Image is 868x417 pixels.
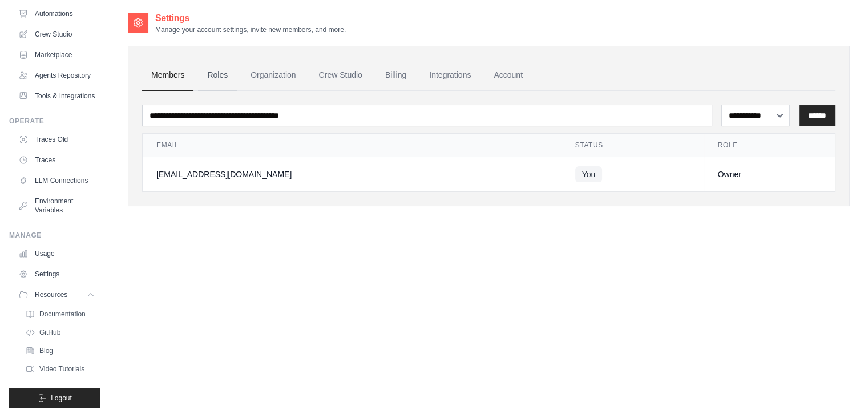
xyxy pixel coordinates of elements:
a: Integrations [420,60,480,91]
a: Blog [21,343,100,359]
div: Operate [9,117,100,126]
th: Role [704,134,835,157]
th: Email [143,134,562,157]
a: LLM Connections [14,171,100,190]
a: Roles [198,60,237,91]
span: Documentation [39,310,86,319]
span: You [575,166,603,182]
th: Status [562,134,704,157]
h2: Settings [155,11,346,25]
a: Automations [14,5,100,23]
a: Environment Variables [14,192,100,219]
a: Members [142,60,193,91]
a: Tools & Integrations [14,87,100,105]
a: Account [485,60,532,91]
a: Crew Studio [310,60,372,91]
a: GitHub [21,324,100,340]
a: Traces Old [14,130,100,149]
span: Logout [51,394,72,403]
a: Settings [14,265,100,283]
p: Manage your account settings, invite new members, and more. [155,25,346,34]
span: Blog [39,346,53,355]
a: Billing [376,60,415,91]
span: Resources [35,290,67,299]
a: Video Tutorials [21,361,100,377]
button: Resources [14,286,100,304]
a: Marketplace [14,46,100,64]
div: Owner [718,169,822,180]
span: GitHub [39,328,60,337]
a: Organization [241,60,305,91]
a: Documentation [21,306,100,322]
a: Usage [14,244,100,263]
div: [EMAIL_ADDRESS][DOMAIN_NAME] [156,169,548,180]
button: Logout [9,388,100,408]
span: Video Tutorials [39,364,84,374]
a: Agents Repository [14,66,100,85]
a: Crew Studio [14,25,100,43]
a: Traces [14,151,100,169]
div: Manage [9,231,100,240]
